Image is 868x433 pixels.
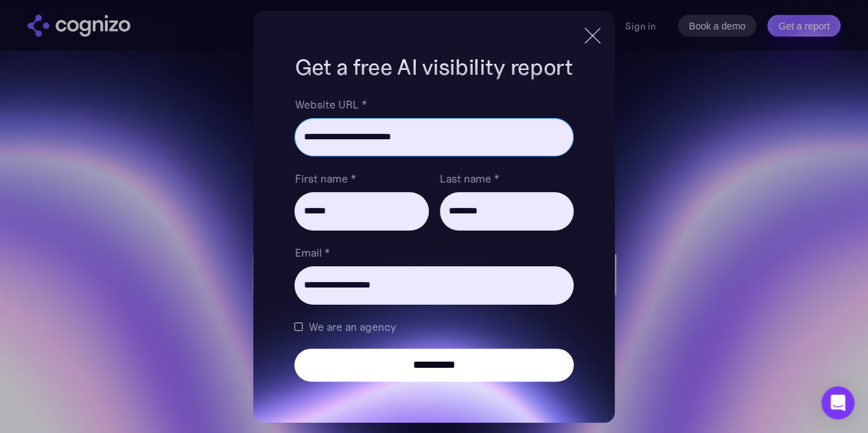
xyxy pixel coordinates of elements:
[440,170,574,187] label: Last name *
[294,96,573,113] label: Website URL *
[294,170,428,187] label: First name *
[294,244,573,261] label: Email *
[294,52,573,82] h1: Get a free AI visibility report
[294,96,573,382] form: Brand Report Form
[821,386,854,419] div: Open Intercom Messenger
[308,318,395,335] span: We are an agency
